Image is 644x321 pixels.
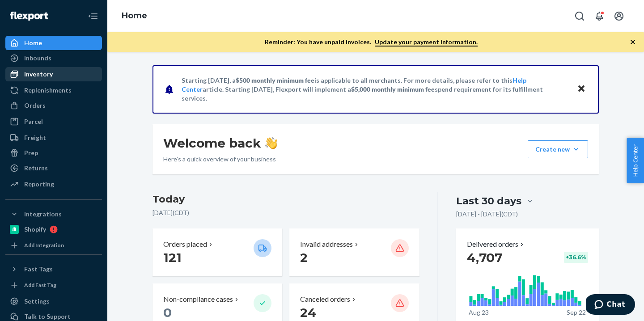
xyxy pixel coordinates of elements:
a: Orders [5,98,102,113]
a: Inbounds [5,51,102,65]
a: Home [122,11,147,21]
a: Inventory [5,67,102,81]
button: Help Center [627,138,644,183]
p: [DATE] ( CDT ) [153,208,419,217]
button: Open Search Box [571,7,589,25]
p: [DATE] - [DATE] ( CDT ) [456,210,518,219]
span: 2 [300,250,308,265]
p: Invalid addresses [300,239,353,249]
a: Parcel [5,114,102,129]
button: Open account menu [610,7,628,25]
a: Replenishments [5,83,102,97]
h3: Today [153,192,419,207]
span: $500 monthly minimum fee [236,76,314,84]
img: Flexport logo [10,12,48,21]
div: Prep [24,148,38,157]
span: 4,707 [467,250,502,265]
span: 24 [300,305,316,320]
div: Add Integration [24,241,64,249]
a: Home [5,36,102,50]
p: Canceled orders [300,294,350,304]
div: Add Fast Tag [24,281,56,289]
button: Create new [528,140,588,158]
a: Add Fast Tag [5,280,102,291]
a: Reporting [5,177,102,191]
div: Home [24,38,42,47]
a: Freight [5,131,102,145]
div: Inbounds [24,54,51,63]
a: Returns [5,161,102,175]
img: hand-wave emoji [265,137,277,149]
div: Fast Tags [24,265,53,274]
div: Last 30 days [456,194,521,208]
div: Parcel [24,117,43,126]
a: Prep [5,146,102,160]
div: Inventory [24,70,53,79]
div: Replenishments [24,86,72,95]
button: Invalid addresses 2 [289,228,419,276]
span: $5,000 monthly minimum fee [351,85,435,93]
div: Returns [24,164,48,173]
button: Open notifications [590,7,608,25]
button: Integrations [5,207,102,221]
div: Freight [24,133,46,142]
button: Delivered orders [467,239,525,249]
iframe: Opens a widget where you can chat to one of our agents [586,294,635,317]
p: Reminder: You have unpaid invoices. [265,38,478,46]
button: Fast Tags [5,262,102,276]
button: Close [576,83,587,96]
a: Update your payment information. [375,38,478,46]
span: 121 [163,250,182,265]
p: Non-compliance cases [163,294,233,304]
button: Orders placed 121 [153,228,282,276]
div: Reporting [24,180,54,189]
p: Here’s a quick overview of your business [163,155,277,164]
p: Aug 23 [469,308,489,317]
div: Orders [24,101,46,110]
p: Orders placed [163,239,207,249]
a: Settings [5,294,102,308]
div: Shopify [24,225,46,234]
h1: Welcome back [163,135,277,151]
ol: breadcrumbs [114,3,154,29]
a: Shopify [5,222,102,237]
div: + 36.6 % [564,252,588,263]
a: Add Integration [5,240,102,251]
div: Integrations [24,210,62,219]
span: 0 [163,305,172,320]
button: Close Navigation [84,7,102,25]
p: Sep 22 [567,308,586,317]
div: Talk to Support [24,312,71,321]
div: Settings [24,297,50,306]
p: Starting [DATE], a is applicable to all merchants. For more details, please refer to this article... [182,76,568,103]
